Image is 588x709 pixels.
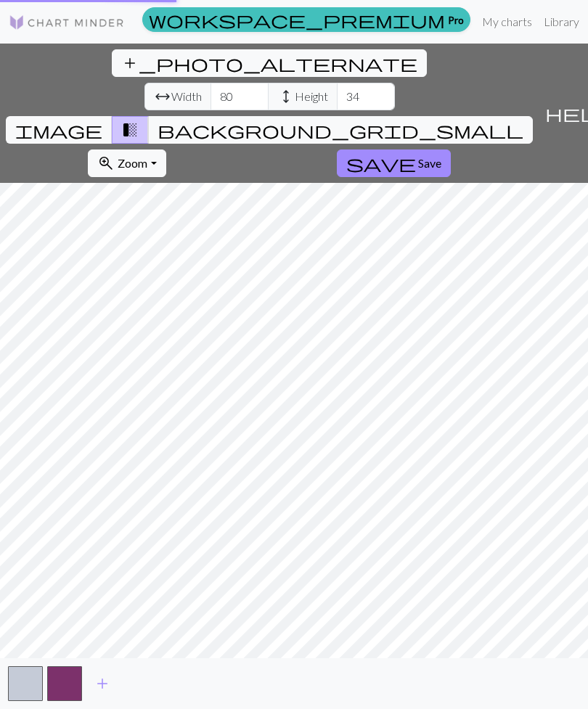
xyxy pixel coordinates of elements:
span: Save [418,156,441,170]
span: Width [171,88,202,105]
span: workspace_premium [149,9,445,30]
span: zoom_in [97,153,115,173]
span: arrow_range [154,86,171,107]
span: background_grid_small [158,120,523,140]
a: My charts [476,7,538,36]
span: save [346,153,416,173]
span: add_photo_alternate [121,53,417,73]
span: image [15,120,102,140]
button: Zoom [88,149,166,177]
span: height [277,86,295,107]
a: Pro [142,7,470,32]
span: add [94,673,111,694]
span: transition_fade [121,120,139,140]
a: Library [538,7,585,36]
button: Add color [84,670,121,697]
span: Zoom [118,156,147,170]
button: Save [337,149,451,177]
span: Height [295,88,328,105]
img: Logo [9,14,125,31]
